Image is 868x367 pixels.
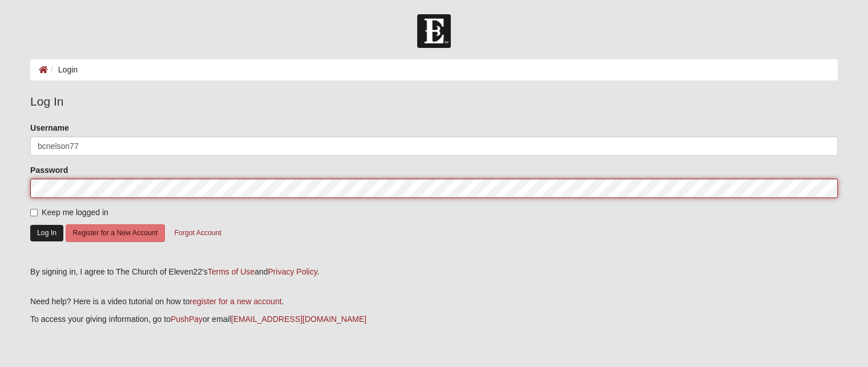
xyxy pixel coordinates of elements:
button: Register for a New Account [66,224,165,242]
li: Login [48,64,78,76]
a: PushPay [171,314,203,324]
p: Need help? Here is a video tutorial on how to . [30,296,838,308]
a: Terms of Use [208,267,255,276]
label: Username [30,122,69,134]
label: Password [30,164,68,176]
legend: Log In [30,92,838,111]
p: To access your giving information, go to or email [30,313,838,325]
a: register for a new account [189,297,281,306]
img: Church of Eleven22 Logo [417,14,451,48]
a: Privacy Policy [268,267,317,276]
a: [EMAIL_ADDRESS][DOMAIN_NAME] [231,314,366,324]
span: Keep me logged in [42,208,108,217]
button: Log In [30,225,63,241]
input: Keep me logged in [30,209,38,216]
div: By signing in, I agree to The Church of Eleven22's and . [30,266,838,278]
button: Forgot Account [167,224,229,242]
